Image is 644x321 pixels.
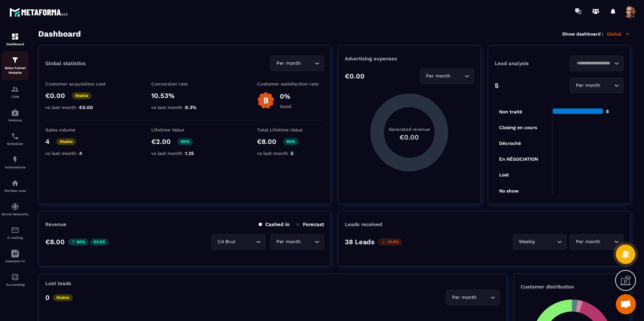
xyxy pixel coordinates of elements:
tspan: Non traité [499,109,522,114]
p: 38 Leads [345,238,375,246]
p: €8.00 [45,238,65,246]
p: Leads received [345,221,382,227]
span: Weekly [517,238,536,246]
p: 60% [68,238,89,246]
input: Search for option [452,72,463,80]
div: Search for option [420,68,474,84]
span: CA Brut [216,238,237,246]
tspan: Décroché [499,141,521,146]
img: scheduler [11,132,19,140]
p: Automations [2,165,29,169]
p: Sales Funnel Website [2,66,29,75]
input: Search for option [536,238,555,246]
tspan: No show [499,188,519,194]
a: formationformationDashboard [2,28,29,51]
p: Revenue [45,221,66,227]
p: Global statistics [45,60,86,66]
a: Assistant AI [2,245,29,268]
input: Search for option [602,82,612,89]
img: automations [11,156,19,164]
span: Per month [275,238,302,246]
p: 4 [45,138,50,146]
div: Search for option [446,290,500,305]
input: Search for option [602,238,612,246]
p: Stable [53,294,73,301]
img: formation [11,85,19,93]
p: Lead analysis [495,60,559,66]
p: 10.53% [151,92,218,100]
p: Customer acquisition cost [45,81,112,87]
p: €3.00 [90,238,108,246]
a: accountantaccountantAccounting [2,268,29,291]
p: Member area [2,189,29,193]
p: -11.6% [378,238,402,246]
p: Total Lifetime Value [257,127,324,132]
p: Dashboard [2,42,29,46]
div: Mở cuộc trò chuyện [616,294,636,314]
input: Search for option [302,60,313,67]
p: 0% [280,92,291,100]
img: logo [9,6,70,18]
p: 0 [45,293,50,302]
p: vs last month : [151,151,218,156]
img: email [11,226,19,234]
p: vs last month : [45,151,112,156]
span: Per month [425,72,452,80]
p: Lost leads [45,280,71,286]
p: €0.00 [345,72,365,80]
p: 5 [495,82,499,90]
div: Search for option [270,56,324,71]
img: accountant [11,273,19,281]
span: 9.3% [185,105,197,110]
div: Search for option [270,234,324,250]
p: Customer distribution [521,284,624,290]
p: Good [280,104,291,109]
a: formationformationCRM [2,80,29,104]
div: Search for option [212,234,265,250]
div: Search for option [513,234,567,250]
img: social-network [11,203,19,211]
img: formation [11,33,19,41]
p: vs last month : [45,105,112,110]
input: Search for option [478,294,489,301]
input: Search for option [302,238,313,246]
a: automationsautomationsWebinar [2,104,29,127]
input: Search for option [237,238,254,246]
p: Cashed in [259,221,289,227]
p: Advertising expenses [345,56,474,62]
span: 1.25 [185,151,194,156]
a: emailemailE-mailing [2,221,29,245]
p: Show dashboard : [562,31,603,37]
p: CRM [2,95,29,99]
img: automations [11,109,19,117]
span: Per month [450,294,478,301]
p: Webinar [2,118,29,122]
a: schedulerschedulerScheduler [2,127,29,151]
a: social-networksocial-networkSocial Networks [2,198,29,221]
p: 60% [177,138,193,145]
div: Search for option [570,56,624,71]
p: Customer satisfaction rate [257,81,324,87]
p: Social Networks [2,212,29,216]
div: Search for option [570,78,624,93]
p: Sales volume [45,127,112,132]
a: automationsautomationsMember area [2,174,29,198]
p: 60% [283,138,299,145]
span: Per month [574,238,602,246]
p: vs last month : [151,105,218,110]
span: Per month [574,82,602,89]
p: vs last month : [257,151,324,156]
p: €2.00 [151,138,171,146]
a: automationsautomationsAutomations [2,151,29,174]
span: Per month [275,60,302,67]
img: automations [11,179,19,187]
tspan: En NÉGOCIATION [499,156,538,162]
p: Stable [56,138,76,145]
div: Search for option [570,234,624,250]
p: Forecast [296,221,324,227]
img: formation [11,56,19,64]
p: Global [607,31,631,37]
tspan: Closing en cours [499,125,537,130]
p: E-mailing [2,236,29,239]
p: Conversion rate [151,81,218,87]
